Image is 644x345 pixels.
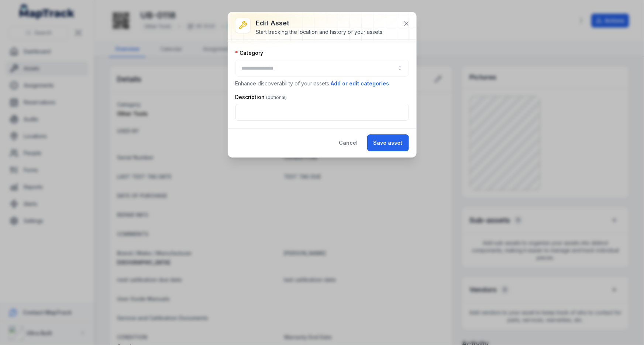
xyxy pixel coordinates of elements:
[235,80,409,88] p: Enhance discoverability of your assets.
[333,134,364,151] button: Cancel
[256,28,384,36] div: Start tracking the location and history of your assets.
[256,18,384,28] h3: Edit asset
[331,80,390,88] button: Add or edit categories
[367,134,409,151] button: Save asset
[235,94,287,101] label: Description
[235,49,264,57] label: Category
